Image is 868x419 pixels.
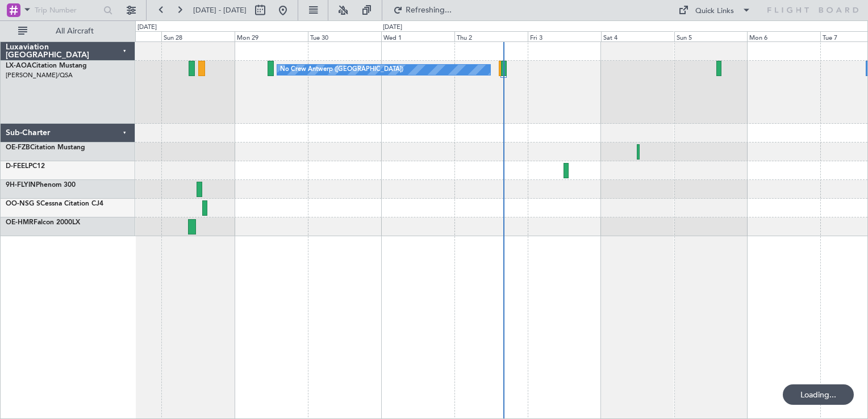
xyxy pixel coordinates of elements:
a: [PERSON_NAME]/QSA [6,71,73,79]
a: OO-NSG SCessna Citation CJ4 [6,200,103,207]
div: [DATE] [383,23,402,32]
div: Tue 30 [308,31,381,41]
span: D-FEEL [6,163,28,170]
div: Mon 6 [747,31,820,41]
div: Quick Links [695,6,734,17]
a: OE-HMRFalcon 2000LX [6,219,80,226]
button: All Aircraft [12,22,123,40]
a: OE-FZBCitation Mustang [6,144,85,151]
input: Trip Number [35,2,100,19]
span: 9H-FLYIN [6,182,36,188]
span: All Aircraft [30,27,120,35]
span: OE-HMR [6,219,34,226]
span: OE-FZB [6,144,30,151]
div: Sat 4 [601,31,674,41]
span: OO-NSG S [6,200,40,207]
div: Fri 3 [528,31,601,41]
button: Quick Links [673,1,757,19]
div: No Crew Antwerp ([GEOGRAPHIC_DATA]) [280,61,403,78]
a: LX-AOACitation Mustang [6,62,87,69]
span: Refreshing... [405,6,453,14]
div: Sun 5 [674,31,748,41]
button: Refreshing... [388,1,456,19]
a: D-FEELPC12 [6,163,45,170]
div: [DATE] [137,23,157,32]
div: Wed 1 [381,31,454,41]
div: Mon 29 [235,31,308,41]
div: Thu 2 [454,31,528,41]
span: [DATE] - [DATE] [193,5,247,15]
span: LX-AOA [6,62,32,69]
div: Loading... [783,384,854,405]
a: 9H-FLYINPhenom 300 [6,182,76,188]
div: Sun 28 [161,31,235,41]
